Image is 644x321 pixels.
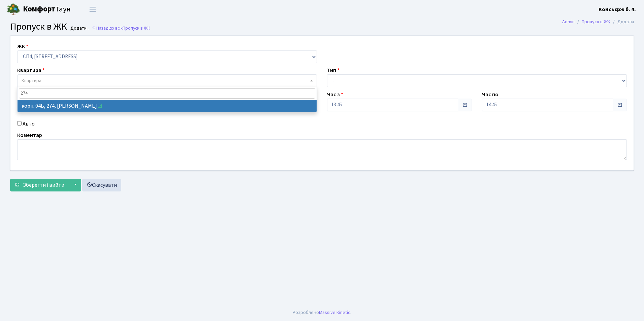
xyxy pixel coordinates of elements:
label: Час по [482,91,498,99]
li: Додати [610,18,634,26]
label: Коментар [17,131,42,139]
li: корп. 04Б, 274, [PERSON_NAME] [18,100,317,112]
a: Назад до всіхПропуск в ЖК [92,25,150,31]
label: Тип [327,66,340,74]
a: Пропуск в ЖК [582,18,610,25]
span: Зберегти і вийти [23,181,64,189]
a: Admin [562,18,575,25]
b: Консьєрж б. 4. [599,6,636,13]
b: Комфорт [23,4,55,14]
a: Консьєрж б. 4. [599,5,636,13]
span: Таун [23,4,71,15]
span: Пропуск в ЖК [123,25,150,31]
label: Квартира [17,66,45,74]
small: Додати . [69,26,89,31]
a: Скасувати [82,179,121,191]
div: Розроблено . [293,309,351,316]
label: Авто [23,120,35,128]
nav: breadcrumb [552,15,644,29]
span: Квартира [22,77,41,84]
label: Час з [327,91,343,99]
button: Зберегти і вийти [10,179,69,191]
button: Переключити навігацію [84,4,101,15]
a: Massive Kinetic [319,309,350,316]
label: ЖК [17,42,28,50]
img: logo.png [7,3,20,16]
span: Пропуск в ЖК [10,20,67,33]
